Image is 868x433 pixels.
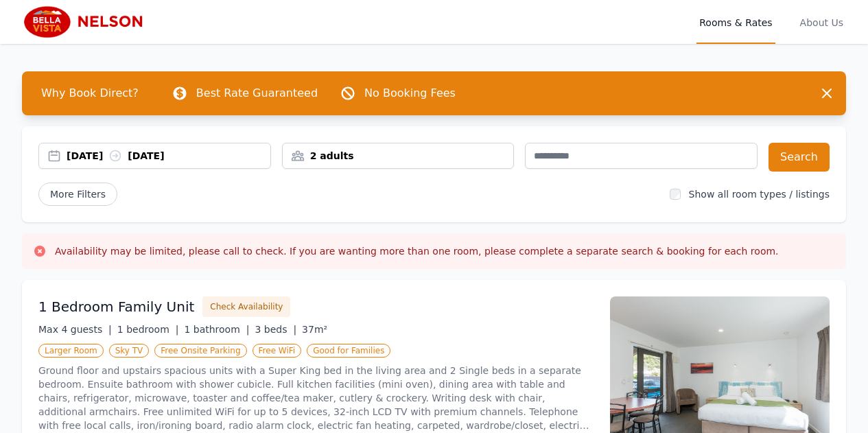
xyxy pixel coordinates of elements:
[196,85,318,102] p: Best Rate Guaranteed
[67,149,270,163] div: [DATE] [DATE]
[184,324,249,335] span: 1 bathroom |
[364,85,456,102] p: No Booking Fees
[117,324,179,335] span: 1 bedroom |
[689,189,830,200] label: Show all room types / listings
[255,324,296,335] span: 3 beds |
[38,324,112,335] span: Max 4 guests |
[30,80,150,107] span: Why Book Direct?
[38,344,104,358] span: Larger Room
[202,296,290,317] button: Check Availability
[283,149,514,163] div: 2 adults
[307,344,390,358] span: Good for Families
[109,344,150,358] span: Sky TV
[38,183,117,206] span: More Filters
[154,344,246,358] span: Free Onsite Parking
[302,324,327,335] span: 37m²
[38,297,194,316] h3: 1 Bedroom Family Unit
[22,5,154,38] img: Bella Vista Motel Nelson
[55,244,779,258] h3: Availability may be limited, please call to check. If you are wanting more than one room, please ...
[253,344,302,358] span: Free WiFi
[769,143,830,172] button: Search
[38,364,594,432] p: Ground floor and upstairs spacious units with a Super King bed in the living area and 2 Single be...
